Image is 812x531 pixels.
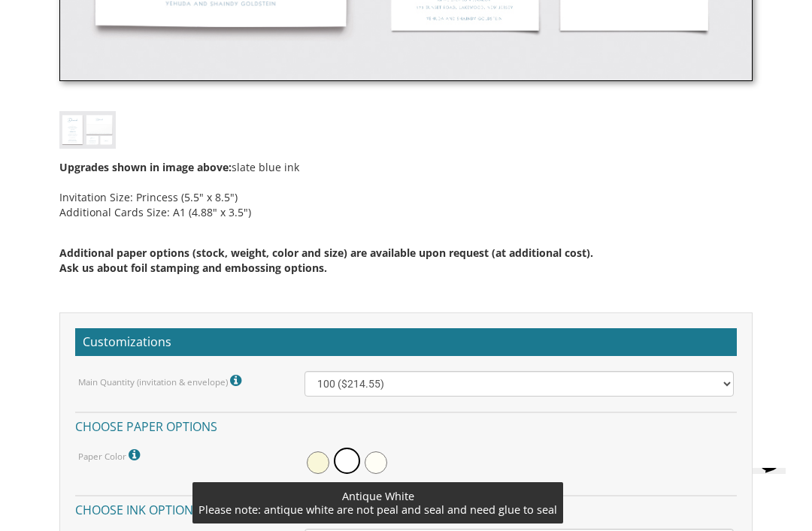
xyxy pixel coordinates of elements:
[75,495,738,521] h4: Choose ink options
[59,149,753,301] div: slate blue ink Invitation Size: Princess (5.5" x 8.5") Additional Cards Size: A1 (4.88" x 3.5")
[78,445,144,465] label: Paper Color
[59,261,327,275] span: Ask us about foil stamping and embossing options.
[75,412,738,438] h4: Choose paper options
[59,160,232,174] span: Upgrades shown in image above:
[59,111,116,148] img: bminv-thumb-1.jpg
[747,468,797,516] iframe: chat widget
[78,371,245,391] label: Main Quantity (invitation & envelope)
[59,246,593,260] span: Additional paper options (stock, weight, color and size) are available upon request (at additiona...
[75,328,738,357] h2: Customizations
